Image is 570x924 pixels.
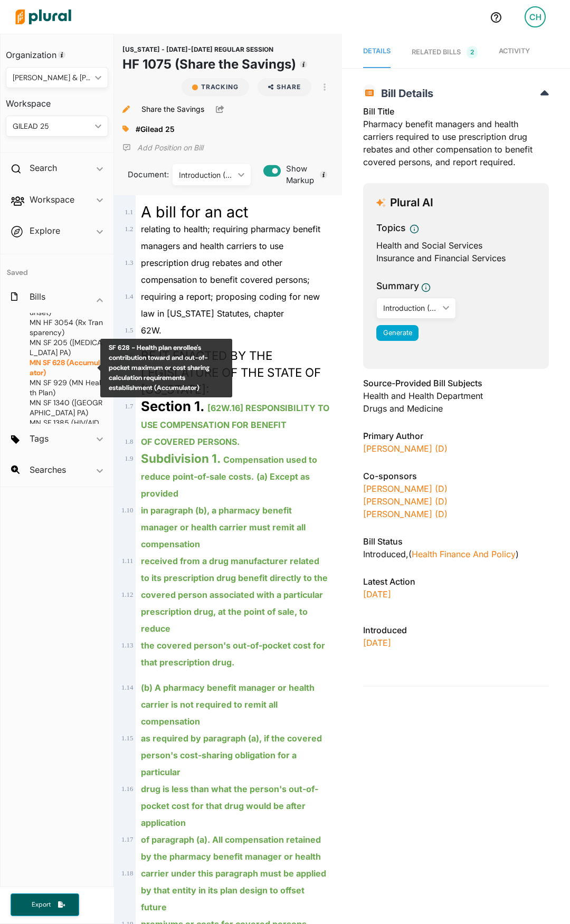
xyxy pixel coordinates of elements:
span: SF 929 (MN Health Plan) [30,378,101,397]
div: Drugs and Medicine [363,402,549,415]
span: Export [24,900,58,909]
span: 1 . 7 [125,403,133,410]
div: Introduction ([DATE]) [179,169,234,180]
div: [PERSON_NAME] & [PERSON_NAME] [13,72,91,83]
div: Health and Social Services [376,239,536,252]
ins: the covered person's out-of-pocket cost for that prescription drug. [141,640,325,668]
button: Share [258,78,312,96]
span: Details [363,47,391,55]
h3: Workspace [6,88,108,111]
h3: Primary Author [363,430,549,442]
a: [PERSON_NAME] (D) [363,483,448,494]
ins: covered person associated with a particular prescription drug, at the point of sale, to reduce [141,589,323,634]
span: HF 3054 (Rx Transparency) [30,318,103,337]
div: Health and Health Department [363,389,549,402]
h3: Bill Status [363,535,549,548]
span: 1 . 13 [121,642,133,649]
h2: Tags [30,433,49,444]
h3: Bill Title [363,105,549,118]
h3: Introduced [363,624,549,636]
h2: Explore [30,225,60,236]
span: 1 . 15 [121,735,133,742]
span: 1 . 2 [125,225,133,233]
ins: drug is less than what the person's out-of-pocket cost for that drug would be after application [141,784,318,828]
span: 1 . 16 [121,785,133,793]
div: Add tags [122,121,129,137]
a: [PERSON_NAME] (D) [363,509,448,519]
span: SF 628 (Accumulator) [30,358,100,377]
ins: (a) Except as provided [141,471,310,499]
h2: Search [30,162,57,174]
ins: in paragraph (b), a pharmacy benefit manager or health carrier must remit all compensation [141,505,306,549]
a: #Gilead 25 [136,123,175,135]
button: Export [11,893,79,916]
h3: Plural AI [390,196,433,209]
button: Tracking [182,78,249,96]
a: MNSF 628 (Accumulator)SF 628 - Health plan enrollee's contribution toward and out-of-pocket maxim... [16,358,103,378]
div: Pharmacy benefit managers and health carriers required to use prescription drug rebates and other... [363,105,549,175]
h3: Co-sponsors [363,470,549,482]
ins: as required by paragraph (a), if the covered person's cost-sharing obligation for a particular [141,733,322,777]
span: 1 . 11 [121,557,133,565]
p: Add Position on Bill [137,142,203,153]
a: MNSF 1385 (HIV/AIDS Grants) [16,418,103,438]
ins: [62W.16] RESPONSIBILITY TO USE COMPENSATION FOR BENEFIT [141,403,329,430]
button: Generate [376,325,419,341]
p: [DATE] [363,636,549,649]
a: [PERSON_NAME] (D) [363,443,448,454]
span: SF 1340 ([GEOGRAPHIC_DATA] PA) [30,398,102,417]
span: 1 . 6 [125,352,133,359]
ins: Compensation used to reduce point-of-sale costs. [141,454,317,482]
span: Document: [122,169,159,180]
span: SF 1385 (HIV/AIDS Grants) [30,418,99,437]
span: MN [30,378,41,387]
span: 1 . 3 [125,259,133,266]
ins: received from a drug manufacturer related to its prescription drug benefit directly to the [141,556,328,583]
div: Insurance and Financial Services [376,252,536,264]
span: 2 [467,46,478,59]
iframe: Intercom live chat [534,888,559,913]
h2: Searches [30,464,66,475]
span: Activity [499,47,530,55]
span: 1 . 1 [125,208,133,216]
a: MNSF 929 (MN Health Plan) [16,378,103,398]
a: Health Finance and Policy [412,549,516,559]
span: #Gilead 25 [136,125,175,134]
span: 1 . 9 [125,455,133,462]
span: 1 . 8 [125,438,133,445]
a: Details [363,36,391,68]
div: GILEAD 25 [13,121,91,132]
ins: of paragraph (a). All compensation retained by the pharmacy benefit manager or health [141,834,321,862]
h3: Source-Provided Bill Subjects [363,377,549,389]
strong: Subdivision 1. [141,451,221,465]
span: 1 . 4 [125,293,133,300]
span: MN [30,318,41,327]
div: Introduction ([DATE]) [383,302,439,313]
span: 1 . 10 [121,507,133,514]
span: MN [30,338,41,347]
span: BE IT ENACTED BY THE LEGISLATURE OF THE STATE OF [US_STATE]: [141,348,321,396]
div: Introduced , ( ) [363,548,549,560]
div: CH [525,6,546,27]
span: 62W. [141,325,161,336]
ins: carrier under this paragraph must be applied by that entity in its plan design to offset future [141,868,326,912]
span: 1 . 17 [121,836,133,843]
a: [PERSON_NAME] (D) [363,496,448,507]
button: Share the Savings [136,100,210,118]
a: CH [516,2,554,32]
span: 1 . 14 [121,684,133,691]
span: Bill Details [376,87,433,100]
h3: Organization [6,40,108,63]
div: Add Position Statement [122,140,203,156]
span: Generate [383,329,412,337]
div: RELATED BILLS [412,46,478,59]
span: A bill for an act [141,203,248,221]
span: 1 . 5 [125,327,133,334]
span: MN [30,418,41,427]
span: Show Markup [281,163,334,187]
div: Tooltip anchor [57,50,66,60]
ins: OF COVERED PERSONS. [141,436,240,447]
button: Share [253,78,316,96]
span: 1 . 18 [121,870,133,877]
span: SF 205 ([MEDICAL_DATA] PA) [30,338,102,357]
